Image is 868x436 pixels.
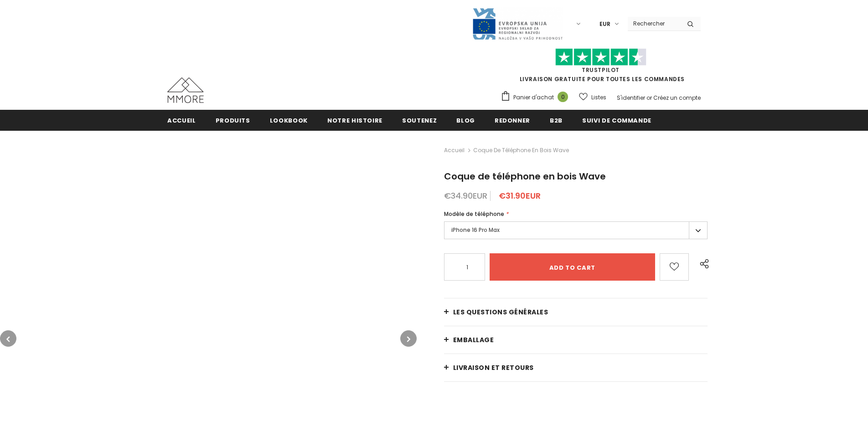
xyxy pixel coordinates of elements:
a: S'identifier [617,94,645,102]
a: EMBALLAGE [444,326,708,354]
span: or [646,94,652,102]
a: Créez un compte [653,94,701,102]
span: Accueil [167,116,196,125]
span: Produits [216,116,250,125]
span: Blog [456,116,475,125]
a: Accueil [167,110,196,130]
img: Javni Razpis [472,7,563,41]
a: Redonner [495,110,530,130]
span: soutenez [402,116,437,125]
span: Listes [591,93,606,102]
a: B2B [550,110,563,130]
span: Suivi de commande [582,116,651,125]
a: Panier d'achat 0 [501,91,573,104]
span: Lookbook [270,116,308,125]
span: Modèle de téléphone [444,210,504,218]
span: Coque de téléphone en bois Wave [444,170,606,183]
a: Javni Razpis [472,20,563,27]
span: €34.90EUR [444,190,487,201]
span: Coque de téléphone en bois Wave [473,145,569,156]
a: Accueil [444,145,465,156]
span: Notre histoire [327,116,382,125]
img: Cas MMORE [167,77,204,103]
a: Les questions générales [444,298,708,326]
a: Livraison et retours [444,354,708,381]
span: Livraison et retours [453,363,534,372]
img: Faites confiance aux étoiles pilotes [555,48,646,66]
input: Add to cart [490,253,655,281]
a: Blog [456,110,475,130]
span: EMBALLAGE [453,335,494,344]
a: Lookbook [270,110,308,130]
span: 0 [558,92,568,102]
span: €31.90EUR [499,190,541,201]
input: Search Site [628,17,680,30]
span: LIVRAISON GRATUITE POUR TOUTES LES COMMANDES [501,52,701,83]
span: Redonner [495,116,530,125]
a: TrustPilot [582,66,620,74]
span: B2B [550,116,563,125]
span: Les questions générales [453,308,548,317]
label: iPhone 16 Pro Max [444,221,708,239]
span: Panier d'achat [513,93,554,102]
a: soutenez [402,110,437,130]
a: Listes [579,89,606,105]
span: EUR [599,20,610,29]
a: Notre histoire [327,110,382,130]
a: Produits [216,110,250,130]
a: Suivi de commande [582,110,651,130]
